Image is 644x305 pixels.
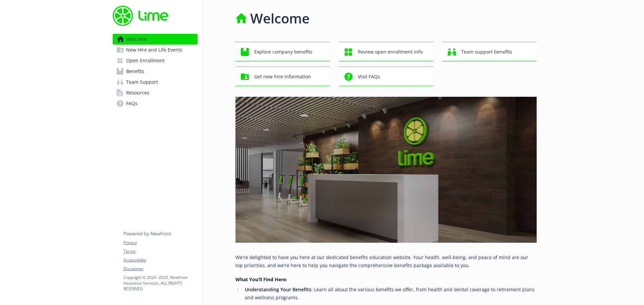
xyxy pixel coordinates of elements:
[254,70,311,83] span: Get new hire information
[339,67,433,86] button: Visit FAQs
[113,87,198,98] a: Resources
[123,266,197,272] a: Disclaimer
[254,46,312,58] span: Explore company benefits
[126,87,149,98] span: Resources
[126,98,138,109] span: FAQs
[113,98,198,109] a: FAQs
[358,46,423,58] span: Review open enrollment info
[461,46,512,58] span: Team support benefits
[126,34,147,45] span: Welcome
[235,42,330,61] button: Explore company benefits
[113,66,198,77] a: Benefits
[113,77,198,87] a: Team Support
[113,45,198,55] a: New Hire and Life Events
[442,42,537,61] button: Team support benefits
[123,240,197,246] a: Privacy
[243,286,537,302] li: : Learn all about the various benefits we offer, from health and dental coverage to retirement pl...
[126,77,158,87] span: Team Support
[235,97,537,243] img: overview page banner
[123,275,197,292] p: Copyright © 2024 - 2025 , Newfront Insurance Services, ALL RIGHTS RESERVED
[250,8,310,28] h1: Welcome
[126,66,144,77] span: Benefits
[126,45,182,55] span: New Hire and Life Events
[235,276,287,283] strong: What You’ll Find Here:
[235,253,537,270] p: We're delighted to have you here at our dedicated benefits education website. Your health, well-b...
[123,248,197,254] a: Terms
[113,34,198,45] a: Welcome
[113,55,198,66] a: Open Enrollment
[339,42,433,61] button: Review open enrollment info
[358,70,380,83] span: Visit FAQs
[126,55,165,66] span: Open Enrollment
[235,67,330,86] button: Get new hire information
[245,286,311,293] strong: Understanding Your Benefits
[123,257,197,263] a: Accessibility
